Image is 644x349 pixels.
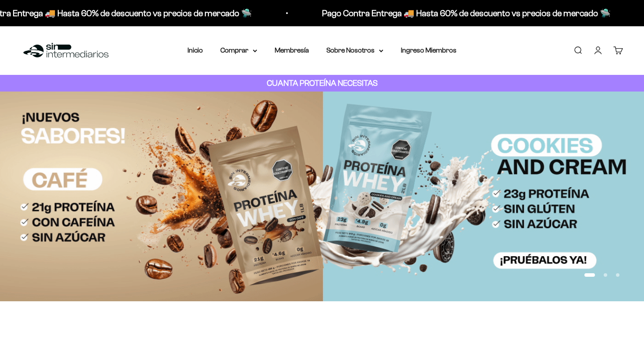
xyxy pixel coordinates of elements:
[401,46,456,54] a: Ingreso Miembros
[320,6,609,20] p: Pago Contra Entrega 🚚 Hasta 60% de descuento vs precios de mercado 🛸
[188,46,203,54] a: Inicio
[275,46,309,54] a: Membresía
[267,78,378,88] strong: CUANTA PROTEÍNA NECESITAS
[326,45,383,56] summary: Sobre Nosotros
[220,45,257,56] summary: Comprar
